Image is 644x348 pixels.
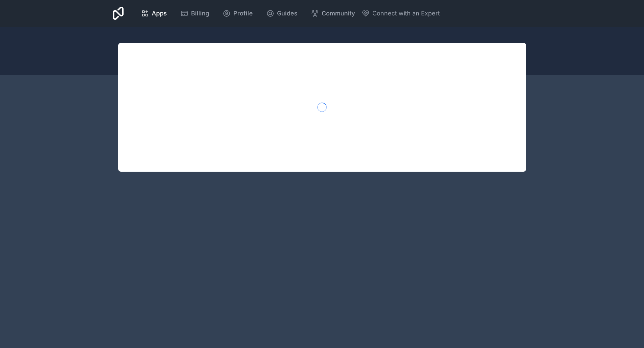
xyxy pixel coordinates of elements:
span: Connect with an Expert [372,9,440,18]
button: Connect with an Expert [362,9,440,18]
a: Guides [261,6,303,21]
a: Apps [136,6,172,21]
span: Apps [152,9,167,18]
a: Profile [217,6,258,21]
span: Billing [191,9,209,18]
span: Profile [233,9,253,18]
a: Community [306,6,360,21]
span: Community [322,9,355,18]
span: Guides [277,9,297,18]
a: Billing [175,6,215,21]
